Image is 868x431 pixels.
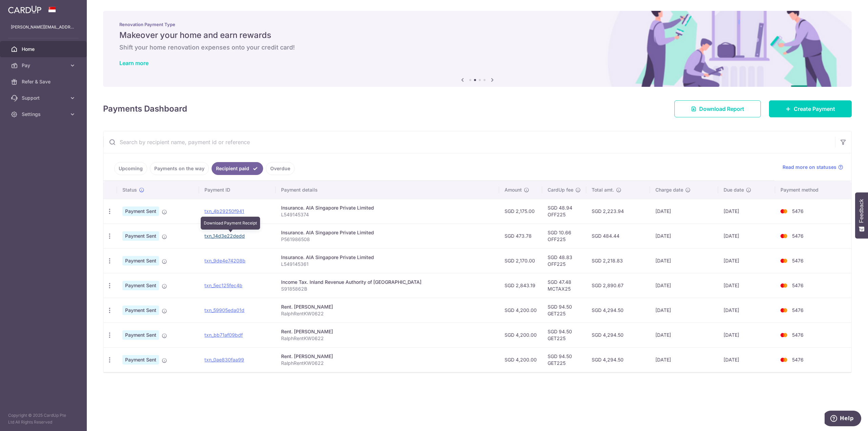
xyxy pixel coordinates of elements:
[281,236,494,243] p: P561986508
[769,100,852,117] a: Create Payment
[201,217,260,230] div: Download Payment Receipt
[204,208,244,214] a: txn_4b29250f941
[586,248,650,273] td: SGD 2,218.83
[22,78,66,85] span: Refer & Save
[281,335,494,342] p: RalphRentKW0622
[281,204,494,211] div: Insurance. AIA Singapore Private Limited
[718,223,775,248] td: [DATE]
[281,229,494,236] div: Insurance. AIA Singapore Private Limited
[792,332,804,338] span: 5476
[777,281,791,290] img: Bank Card
[122,231,159,241] span: Payment Sent
[499,347,542,372] td: SGD 4,200.00
[586,223,650,248] td: SGD 484.44
[650,347,718,372] td: [DATE]
[204,282,242,288] a: txn_5ec125fec4b
[119,60,149,66] a: Learn more
[777,331,791,339] img: Bank Card
[542,199,586,223] td: SGD 48.94 OFF225
[542,248,586,273] td: SGD 48.83 OFF225
[103,103,187,115] h4: Payments Dashboard
[119,30,835,41] h5: Makeover your home and earn rewards
[592,187,614,193] span: Total amt.
[792,282,804,288] span: 5476
[724,187,744,193] span: Due date
[281,286,494,292] p: S9185862B
[792,233,804,239] span: 5476
[650,298,718,322] td: [DATE]
[281,261,494,268] p: L549145361
[499,223,542,248] td: SGD 473.78
[650,223,718,248] td: [DATE]
[22,111,66,118] span: Settings
[792,208,804,214] span: 5476
[718,347,775,372] td: [DATE]
[499,273,542,298] td: SGD 2,843.19
[650,273,718,298] td: [DATE]
[777,232,791,240] img: Bank Card
[586,298,650,322] td: SGD 4,294.50
[542,322,586,347] td: SGD 94.50 GET225
[792,307,804,313] span: 5476
[22,62,66,69] span: Pay
[655,187,683,193] span: Charge date
[276,181,499,199] th: Payment details
[783,164,836,171] span: Read more on statuses
[718,199,775,223] td: [DATE]
[281,328,494,335] div: Rent. [PERSON_NAME]
[22,46,66,53] span: Home
[281,310,494,317] p: RalphRentKW0622
[204,307,244,313] a: txn_59905eda01d
[792,258,804,263] span: 5476
[266,162,295,175] a: Overdue
[586,273,650,298] td: SGD 2,890.67
[542,273,586,298] td: SGD 47.48 MCTAX25
[586,199,650,223] td: SGD 2,223.94
[542,298,586,322] td: SGD 94.50 GET225
[103,11,852,87] img: Renovation banner
[204,233,245,239] a: txn_14d3e22dedd
[204,357,244,363] a: txn_0ae830faa99
[281,254,494,261] div: Insurance. AIA Singapore Private Limited
[8,5,41,14] img: CardUp
[777,207,791,215] img: Bank Card
[122,281,159,290] span: Payment Sent
[718,273,775,298] td: [DATE]
[499,248,542,273] td: SGD 2,170.00
[794,105,835,113] span: Create Payment
[199,181,276,199] th: Payment ID
[122,187,137,193] span: Status
[825,411,861,428] iframe: Opens a widget where you can find more information
[122,306,159,315] span: Payment Sent
[281,211,494,218] p: L549145374
[122,355,159,365] span: Payment Sent
[281,303,494,310] div: Rent. [PERSON_NAME]
[586,322,650,347] td: SGD 4,294.50
[122,330,159,340] span: Payment Sent
[650,322,718,347] td: [DATE]
[281,353,494,360] div: Rent. [PERSON_NAME]
[674,100,761,117] a: Download Report
[11,24,76,31] p: [PERSON_NAME][EMAIL_ADDRESS][PERSON_NAME][DOMAIN_NAME]
[777,356,791,364] img: Bank Card
[119,22,835,27] p: Renovation Payment Type
[586,347,650,372] td: SGD 4,294.50
[792,357,804,363] span: 5476
[122,207,159,216] span: Payment Sent
[699,105,744,113] span: Download Report
[777,306,791,314] img: Bank Card
[103,131,835,153] input: Search by recipient name, payment id or reference
[281,360,494,367] p: RalphRentKW0622
[499,199,542,223] td: SGD 2,175.00
[204,332,243,338] a: txn_bb71af09bdf
[281,279,494,286] div: Income Tax. Inland Revenue Authority of [GEOGRAPHIC_DATA]
[542,223,586,248] td: SGD 10.66 OFF225
[505,187,522,193] span: Amount
[777,257,791,265] img: Bank Card
[859,199,865,223] span: Feedback
[855,192,868,238] button: Feedback - Show survey
[718,248,775,273] td: [DATE]
[718,322,775,347] td: [DATE]
[775,181,851,199] th: Payment method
